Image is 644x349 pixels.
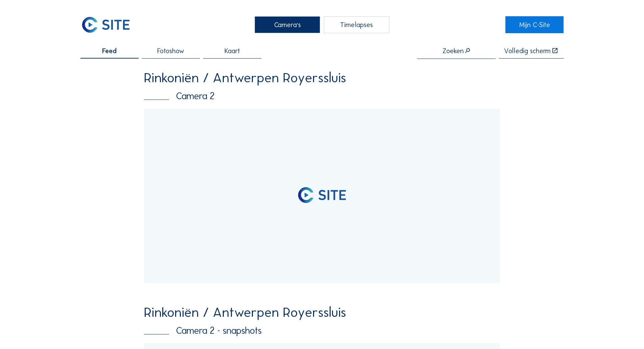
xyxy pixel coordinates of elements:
[80,16,131,33] img: C-SITE Logo
[504,47,551,54] div: Volledig scherm
[144,91,500,101] div: Camera 2
[80,16,138,33] a: C-SITE Logo
[304,187,308,203] img: logo_pic
[144,306,500,319] div: Rinkoniën / Antwerpen Royerssluis
[144,71,500,85] div: Rinkoniën / Antwerpen Royerssluis
[157,47,184,54] span: Fotoshow
[144,326,500,335] div: Camera 2 - snapshots
[255,16,320,33] div: Camera's
[318,190,346,200] img: logo_text
[324,16,389,33] div: Timelapses
[224,47,240,54] span: Kaart
[505,16,563,33] a: Mijn C-Site
[102,47,117,54] span: Feed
